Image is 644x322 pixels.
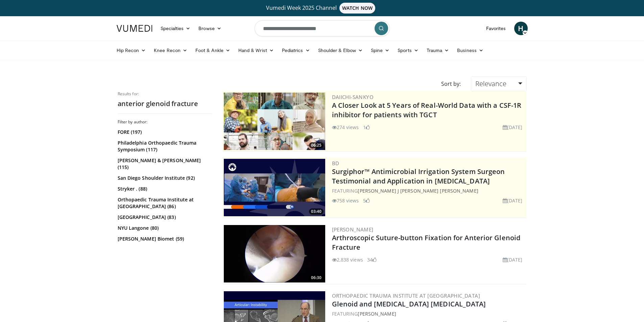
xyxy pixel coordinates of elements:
a: Stryker . (88) [118,185,211,192]
a: [PERSON_NAME] & [PERSON_NAME] (115) [118,157,211,171]
a: [PERSON_NAME] [332,226,374,233]
a: Business [453,44,487,57]
a: Hand & Wrist [234,44,278,57]
div: FEATURING [332,310,525,317]
a: Orthopaedic Trauma Institute at [GEOGRAPHIC_DATA] [332,292,480,299]
span: 06:30 [309,275,324,281]
li: 758 views [332,197,359,204]
a: NYU Langone (80) [118,225,211,231]
a: 03:40 [224,159,325,216]
a: Orthopaedic Trauma Institute at [GEOGRAPHIC_DATA] (86) [118,196,211,210]
a: Spine [367,44,393,57]
li: [DATE] [503,197,523,204]
a: Arthroscopic Suture-button Fixation for Anterior Glenoid Fracture [332,233,521,252]
a: Knee Recon [150,44,191,57]
a: Pediatrics [278,44,314,57]
span: 06:25 [309,142,324,148]
a: Daiichi-Sankyo [332,94,374,100]
a: 06:25 [224,93,325,150]
a: [PERSON_NAME] Biomet (59) [118,236,211,242]
h3: Filter by author: [118,119,212,125]
li: [DATE] [503,124,523,131]
li: 34 [367,256,377,263]
a: Relevance [471,76,526,91]
a: A Closer Look at 5 Years of Real-World Data with a CSF-1R inhibitor for patients with TGCT [332,101,522,119]
img: 70422da6-974a-44ac-bf9d-78c82a89d891.300x170_q85_crop-smart_upscale.jpg [224,159,325,216]
div: FEATURING [332,187,525,194]
li: 5 [363,197,370,204]
li: 2,838 views [332,256,363,263]
a: Hip Recon [113,44,150,57]
a: San Diego Shoulder Institute (92) [118,175,211,181]
a: Glenoid and [MEDICAL_DATA] [MEDICAL_DATA] [332,299,486,308]
a: Shoulder & Elbow [314,44,367,57]
a: Trauma [423,44,453,57]
span: Relevance [475,79,506,88]
img: 93c22cae-14d1-47f0-9e4a-a244e824b022.png.300x170_q85_crop-smart_upscale.jpg [224,93,325,150]
input: Search topics, interventions [255,20,390,36]
a: BD [332,160,339,167]
span: WATCH NOW [339,3,375,14]
li: 274 views [332,124,359,131]
a: Vumedi Week 2025 ChannelWATCH NOW [118,3,527,14]
a: Browse [194,22,225,35]
p: Results for: [118,91,212,97]
img: VuMedi Logo [117,25,152,32]
a: Specialties [157,22,195,35]
h2: anterior glenoid fracture [118,99,212,108]
a: Philadelphia Orthopaedic Trauma Symposium (117) [118,140,211,153]
a: Favorites [482,22,510,35]
img: 26266ab4-82d8-46dd-a443-0f0db324027f.300x170_q85_crop-smart_upscale.jpg [224,225,325,282]
a: [PERSON_NAME] [358,311,396,317]
a: Foot & Ankle [191,44,234,57]
a: [GEOGRAPHIC_DATA] (83) [118,214,211,221]
li: 1 [363,124,370,131]
a: 06:30 [224,225,325,282]
a: Sports [393,44,423,57]
a: Surgiphor™ Antimicrobial Irrigation System Surgeon Testimonial and Application in [MEDICAL_DATA] [332,167,505,185]
a: H [514,22,528,35]
span: 03:40 [309,208,324,215]
a: FORE (197) [118,129,211,135]
div: Sort by: [436,76,466,91]
li: [DATE] [503,256,523,263]
a: [PERSON_NAME] J [PERSON_NAME] [PERSON_NAME] [358,188,478,194]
